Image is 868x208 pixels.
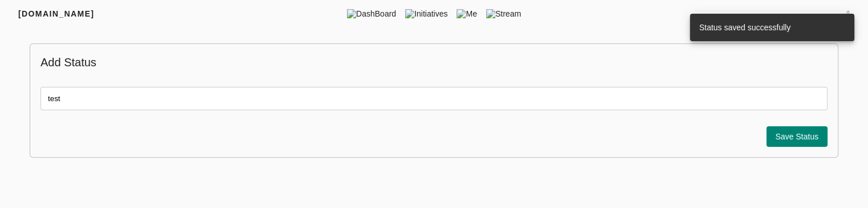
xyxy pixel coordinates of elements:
[482,8,526,19] span: Stream
[486,9,495,18] img: stream.png
[347,9,356,18] img: dashboard.png
[699,23,790,32] span: Status saved successfully
[401,8,452,19] span: Initiatives
[405,9,414,18] img: tic.png
[18,9,94,18] span: [DOMAIN_NAME]
[41,54,827,71] p: Add Status
[41,87,827,110] input: Enter Status
[766,126,828,147] button: Save Status
[776,130,819,144] span: Save Status
[342,8,401,19] span: DashBoard
[452,8,481,19] span: Me
[457,9,466,18] img: me.png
